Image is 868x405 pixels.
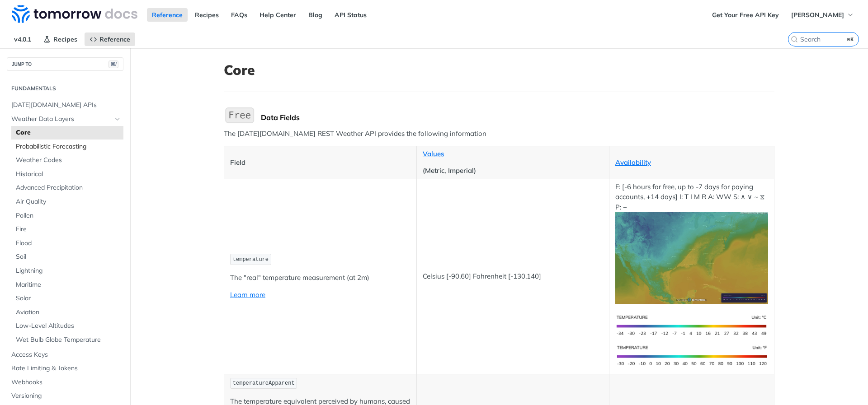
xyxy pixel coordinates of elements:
span: Expand image [615,321,768,329]
a: Learn more [230,290,265,299]
button: Hide subpages for Weather Data Layers [114,116,121,123]
a: Recipes [190,8,224,22]
span: Historical [16,170,121,179]
span: Solar [16,294,121,303]
a: Maritime [11,278,123,292]
span: Core [16,128,121,137]
a: Air Quality [11,195,123,209]
a: Low-Level Altitudes [11,319,123,333]
a: Reference [85,33,135,46]
span: Wet Bulb Globe Temperature [16,335,121,344]
a: API Status [330,8,372,22]
a: Aviation [11,306,123,319]
a: Blog [303,8,327,22]
a: Reference [147,8,188,22]
a: Recipes [38,33,82,46]
span: ⌘/ [108,61,118,68]
a: Advanced Precipitation [11,181,123,195]
p: (Metric, Imperial) [423,166,603,176]
span: Air Quality [16,197,121,206]
span: Lightning [16,266,121,275]
span: temperatureApparent [233,380,295,386]
a: Webhooks [7,376,123,389]
span: Aviation [16,308,121,317]
a: Wet Bulb Globe Temperature [11,333,123,347]
kbd: ⌘K [845,35,856,44]
a: Help Center [255,8,301,22]
p: F: [-6 hours for free, up to -7 days for paying accounts, +14 days] I: T I M R A: WW S: ∧ ∨ ~ ⧖ P: + [615,182,768,304]
span: Maritime [16,280,121,289]
a: Probabilistic Forecasting [11,140,123,154]
a: Flood [11,237,123,250]
a: Weather Data LayersHide subpages for Weather Data Layers [7,112,123,126]
svg: Search [791,36,798,43]
a: FAQs [226,8,252,22]
a: [DATE][DOMAIN_NAME] APIs [7,98,123,112]
a: Availability [615,158,651,167]
span: Expand image [615,253,768,262]
span: temperature [233,256,269,263]
img: Tomorrow.io Weather API Docs [12,5,137,23]
div: Data Fields [261,113,774,122]
a: Weather Codes [11,154,123,167]
button: JUMP TO⌘/ [7,57,123,71]
span: Recipes [53,35,77,43]
span: v4.0.1 [9,33,36,46]
a: Solar [11,292,123,305]
a: Lightning [11,264,123,278]
span: Weather Codes [16,156,121,165]
span: [PERSON_NAME] [791,11,844,19]
span: Fire [16,225,121,234]
span: Reference [99,35,130,43]
a: Pollen [11,209,123,223]
a: Versioning [7,389,123,403]
span: Rate Limiting & Tokens [11,364,121,373]
span: Low-Level Altitudes [16,321,121,331]
span: Webhooks [11,378,121,387]
p: Field [230,158,410,168]
span: Flood [16,239,121,248]
h2: Fundamentals [7,84,123,93]
button: [PERSON_NAME] [786,8,859,22]
span: Access Keys [11,350,121,359]
h1: Core [224,62,774,78]
a: Get Your Free API Key [707,8,784,22]
p: Celsius [-90,60] Fahrenheit [-130,140] [423,271,603,282]
a: Soil [11,250,123,264]
a: Core [11,126,123,140]
span: Pollen [16,211,121,220]
span: Weather Data Layers [11,115,112,124]
span: Soil [16,252,121,261]
a: Fire [11,223,123,236]
span: [DATE][DOMAIN_NAME] APIs [11,101,121,110]
span: Probabilistic Forecasting [16,142,121,151]
a: Historical [11,168,123,181]
span: Advanced Precipitation [16,183,121,192]
a: Values [423,149,444,158]
span: Expand image [615,351,768,359]
a: Access Keys [7,348,123,362]
a: Rate Limiting & Tokens [7,362,123,375]
span: Versioning [11,391,121,400]
p: The "real" temperature measurement (at 2m) [230,273,410,283]
p: The [DATE][DOMAIN_NAME] REST Weather API provides the following information [224,129,774,139]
